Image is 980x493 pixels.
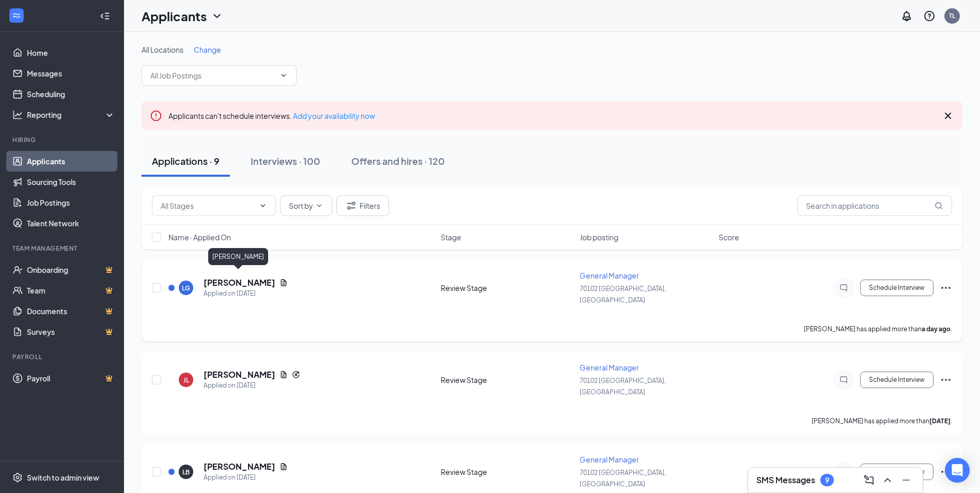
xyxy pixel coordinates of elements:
[11,10,22,21] svg: WorkstreamLogo
[27,192,115,213] a: Job Postings
[161,200,255,211] input: All Stages
[351,155,445,167] div: Offers and hires · 120
[860,280,934,296] button: Schedule Interview
[12,110,23,120] svg: Analysis
[315,202,323,210] svg: ChevronDown
[580,455,639,464] span: General Manager
[204,369,275,380] h5: [PERSON_NAME]
[940,282,952,294] svg: Ellipses
[580,285,666,304] span: 70102 [GEOGRAPHIC_DATA], [GEOGRAPHIC_DATA]
[837,284,850,292] svg: ChatInactive
[580,232,618,242] span: Job posting
[279,371,288,379] svg: Document
[259,202,267,210] svg: ChevronDown
[27,151,115,172] a: Applicants
[441,467,573,477] div: Review Stage
[580,363,639,372] span: General Manager
[292,371,300,379] svg: Reapply
[204,472,288,483] div: Applied on [DATE]
[860,464,934,480] button: Schedule Interview
[100,11,110,21] svg: Collapse
[182,284,190,292] div: LG
[293,111,375,120] a: Add your availability now
[204,277,275,288] h5: [PERSON_NAME]
[279,279,288,287] svg: Document
[861,472,877,488] button: ComposeMessage
[251,155,320,167] div: Interviews · 100
[336,195,389,216] button: Filter Filters
[812,417,952,425] p: [PERSON_NAME] has applied more than .
[797,195,952,216] input: Search in applications
[756,474,815,486] h3: SMS Messages
[879,472,896,488] button: ChevronUp
[279,71,288,80] svg: ChevronDown
[12,352,113,361] div: Payroll
[204,380,300,391] div: Applied on [DATE]
[27,280,115,301] a: TeamCrown
[580,271,639,280] span: General Manager
[900,10,913,22] svg: Notifications
[194,45,221,54] span: Change
[27,472,99,483] div: Switch to admin view
[208,248,268,265] div: [PERSON_NAME]
[204,288,288,299] div: Applied on [DATE]
[881,474,894,486] svg: ChevronUp
[898,472,914,488] button: Minimize
[922,325,951,333] b: a day ago
[923,10,936,22] svg: QuestionInfo
[940,466,952,478] svg: Ellipses
[27,84,115,104] a: Scheduling
[27,321,115,342] a: SurveysCrown
[825,476,829,485] div: 9
[580,377,666,396] span: 70102 [GEOGRAPHIC_DATA], [GEOGRAPHIC_DATA]
[12,244,113,253] div: Team Management
[27,63,115,84] a: Messages
[863,474,875,486] svg: ComposeMessage
[804,325,952,333] p: [PERSON_NAME] has applied more than .
[27,259,115,280] a: OnboardingCrown
[27,368,115,389] a: PayrollCrown
[719,232,739,242] span: Score
[142,7,207,25] h1: Applicants
[580,469,666,488] span: 70102 [GEOGRAPHIC_DATA], [GEOGRAPHIC_DATA]
[150,70,275,81] input: All Job Postings
[150,110,162,122] svg: Error
[27,42,115,63] a: Home
[860,372,934,388] button: Schedule Interview
[168,232,231,242] span: Name · Applied On
[441,232,461,242] span: Stage
[345,199,357,212] svg: Filter
[279,463,288,471] svg: Document
[27,172,115,192] a: Sourcing Tools
[289,202,313,209] span: Sort by
[940,374,952,386] svg: Ellipses
[949,11,955,20] div: TL
[27,213,115,234] a: Talent Network
[945,458,970,483] div: Open Intercom Messenger
[152,155,220,167] div: Applications · 9
[441,375,573,385] div: Review Stage
[935,202,943,210] svg: MagnifyingGlass
[12,135,113,144] div: Hiring
[441,283,573,293] div: Review Stage
[182,468,190,476] div: LB
[168,111,375,120] span: Applicants can't schedule interviews.
[900,474,912,486] svg: Minimize
[204,461,275,472] h5: [PERSON_NAME]
[929,417,951,425] b: [DATE]
[211,10,223,22] svg: ChevronDown
[27,301,115,321] a: DocumentsCrown
[12,472,23,483] svg: Settings
[280,195,332,216] button: Sort byChevronDown
[942,110,954,122] svg: Cross
[142,45,183,54] span: All Locations
[837,376,850,384] svg: ChatInactive
[183,376,189,384] div: JL
[27,110,116,120] div: Reporting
